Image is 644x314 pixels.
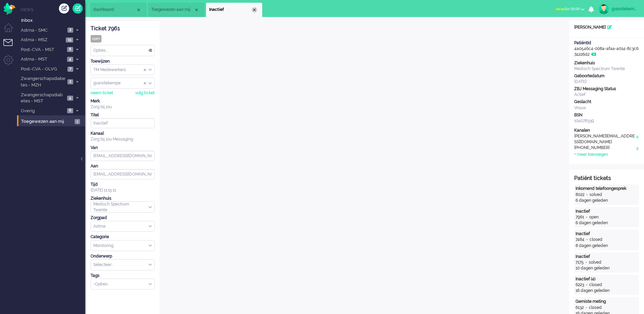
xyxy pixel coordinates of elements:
[574,118,639,124] div: 104078339
[574,99,639,105] div: Geslacht
[576,265,638,271] div: 10 dagen geleden
[91,196,155,201] div: Ziekenhuis
[584,192,590,198] div: -
[93,7,136,13] span: dashboard
[20,37,64,43] span: Astma - MSZ
[635,133,639,145] div: x
[21,118,73,125] span: Toegewezen aan mij
[576,231,638,237] div: Inactief
[91,104,155,110] div: Zorg bij jou
[136,7,141,13] div: Close tab
[20,56,65,63] span: Astma - MST
[20,66,65,72] span: Post-CVA - OLVG
[20,108,65,114] span: Overig
[576,220,638,226] div: 6 dagen geleden
[589,282,602,288] div: closed
[67,79,73,84] span: 2
[252,7,257,13] div: Close tab
[576,305,584,311] div: 6132
[590,237,602,243] div: closed
[91,234,155,240] div: Categorie
[91,163,155,169] div: Aan
[574,40,639,46] div: PatiëntId
[590,192,602,198] div: solved
[3,4,15,10] a: Omnidesk
[584,214,589,220] div: -
[584,260,589,265] div: -
[556,6,580,11] span: for 00:00
[574,175,639,182] div: Patiënt tickets
[635,145,639,152] div: x
[569,24,644,30] div: [PERSON_NAME]
[21,17,85,24] span: Inbox
[20,92,65,104] span: Zwangerschapsdiabetes - MST
[91,78,155,89] div: Assign User
[91,182,155,193] div: [DATE] 11:15:11
[576,214,584,220] div: 7961
[73,3,83,14] a: Quick Ticket
[569,40,644,57] div: 4a0546c4-008a-afaa-a014-8c3c674226d2
[20,16,85,24] a: Inbox
[67,47,73,52] span: 8
[91,25,155,33] div: Ticket 7961
[574,133,635,145] div: [PERSON_NAME][EMAIL_ADDRESS][DOMAIN_NAME]
[75,119,80,124] span: 1
[91,131,155,136] div: Kanaal
[3,55,19,70] li: Admin menu
[574,112,639,118] div: BSN
[574,105,639,111] div: Vrouw
[67,96,73,101] span: 4
[20,47,65,53] span: Post-CVA - MST
[574,60,639,66] div: Ziekenhuis
[91,90,113,96] div: neem ticket
[612,5,637,12] div: gvandekempe
[576,260,584,265] div: 7175
[576,192,584,198] div: 8022
[20,76,65,88] span: Zwangerschapsdiabetes - MZH
[552,4,588,14] button: awayfor 00:00
[20,7,85,13] li: Views
[574,145,635,152] div: [PHONE_NUMBER]
[59,3,69,14] div: Creëer ticket
[574,128,639,133] div: Kanalen
[194,7,199,13] div: Close tab
[576,186,638,192] div: Inkomend telefoongesprek
[574,152,608,158] div: + meer toevoegen
[91,112,155,118] div: Titel
[589,260,601,265] div: solved
[91,253,155,259] div: Onderwerp
[3,3,15,15] img: flow_omnibird.svg
[599,4,609,14] img: avatar
[574,79,639,85] div: [DATE]
[584,282,589,288] div: -
[3,39,19,54] li: Tickets menu
[584,305,589,311] div: -
[576,254,638,260] div: Inactief
[3,3,395,15] body: Rich Text Area. Press ALT-0 for help.
[67,67,73,72] span: 7
[574,66,639,72] div: Medisch Spectrum Twente
[576,299,638,304] div: Gemiste meting
[556,6,565,11] span: away
[91,215,155,221] div: Zorgpad
[574,73,639,79] div: Geboortedatum
[91,182,155,187] div: Tijd
[206,3,262,17] li: 7961
[574,86,639,92] div: ZBJ Messaging Status
[20,117,85,125] a: Toegewezen aan mij 1
[20,27,65,34] span: Astma - SMC
[67,108,73,113] span: 6
[589,305,602,311] div: closed
[584,237,590,243] div: -
[135,90,155,96] div: volg ticket
[91,136,155,142] div: Zorg bij jou Messaging
[91,64,155,76] div: Assign Group
[91,98,155,104] div: Merk
[91,145,155,151] div: Van
[67,57,73,62] span: 4
[66,37,73,43] span: 15
[576,209,638,214] div: Inactief
[576,198,638,203] div: 6 dagen geleden
[91,35,101,43] div: open
[576,237,584,243] div: 7484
